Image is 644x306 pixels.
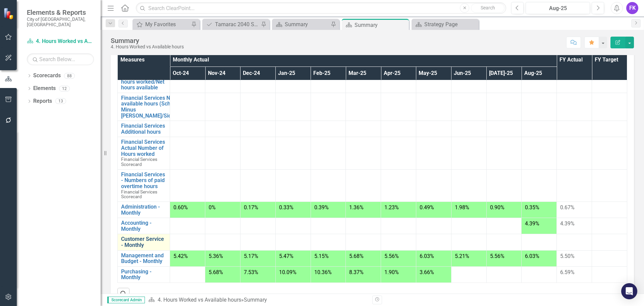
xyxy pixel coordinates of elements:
[121,172,166,189] a: Financial Services - Numbers of paid overtime hours
[55,98,66,104] div: 13
[59,86,70,91] div: 12
[145,20,190,29] div: My Favorites
[355,21,407,29] div: Summary
[209,269,223,275] span: 5.68%
[413,20,477,29] a: Strategy Page
[314,269,332,275] span: 10.36%
[121,269,166,280] a: Purchasing - Monthly
[481,5,495,10] span: Search
[27,8,94,16] span: Elements & Reports
[215,20,259,29] div: Tamarac 2040 Strategic Plan - Departmental Action Plan
[173,204,188,211] span: 0.60%
[111,37,184,44] div: Summary
[244,204,258,211] span: 0.17%
[33,97,52,105] a: Reports
[279,204,293,211] span: 0.33%
[118,250,170,266] td: Double-Click to Edit Right Click for Context Menu
[528,4,588,12] div: Aug-25
[384,204,399,211] span: 1.23%
[136,2,506,14] input: Search ClearPoint...
[118,202,170,218] td: Double-Click to Edit Right Click for Context Menu
[560,204,575,211] span: 0.67%
[285,20,329,29] div: Summary
[121,61,166,91] a: Percent of Financial Services Department - Add'l hours worked/Net hours available
[560,220,575,227] span: 4.39%
[3,7,15,19] img: ClearPoint Strategy
[626,2,638,14] button: FK
[204,20,259,29] a: Tamarac 2040 Strategic Plan - Departmental Action Plan
[158,297,241,303] a: 4. Hours Worked vs Available hours
[490,204,504,211] span: 0.90%
[455,204,469,211] span: 1.98%
[279,253,293,259] span: 5.47%
[244,253,258,259] span: 5.17%
[420,253,434,259] span: 6.03%
[349,269,364,275] span: 8.37%
[121,157,157,167] span: Financial Services Scorecard
[384,253,399,259] span: 5.56%
[134,20,190,29] a: My Favorites
[349,204,364,211] span: 1.36%
[27,53,94,65] input: Search Below...
[209,253,223,259] span: 5.36%
[121,139,166,157] a: Financial Services Actual Number of Hours worked
[420,269,434,275] span: 3.66%
[173,253,188,259] span: 5.42%
[118,121,170,137] td: Double-Click to Edit Right Click for Context Menu
[525,220,539,227] span: 4.39%
[209,204,216,211] span: 0%
[121,204,166,216] a: Administration - Monthly
[560,253,575,259] span: 5.50%
[121,123,166,135] a: Financial Services Additional hours
[560,269,575,275] span: 6.59%
[274,20,329,29] a: Summary
[118,169,170,202] td: Double-Click to Edit Right Click for Context Menu
[420,204,434,211] span: 0.49%
[118,93,170,121] td: Double-Click to Edit Right Click for Context Menu
[424,20,477,29] div: Strategy Page
[314,253,329,259] span: 5.15%
[27,38,94,45] a: 4. Hours Worked vs Available hours
[490,253,504,259] span: 5.56%
[107,297,145,303] span: Scorecard Admin
[118,234,170,250] td: Double-Click to Edit Right Click for Context Menu
[118,218,170,234] td: Double-Click to Edit Right Click for Context Menu
[526,2,590,14] button: Aug-25
[118,266,170,282] td: Double-Click to Edit Right Click for Context Menu
[349,253,364,259] span: 5.68%
[314,204,329,211] span: 0.39%
[384,269,399,275] span: 1.90%
[121,253,166,264] a: Management and Budget - Monthly
[27,16,94,28] small: City of [GEOGRAPHIC_DATA], [GEOGRAPHIC_DATA]
[33,85,56,92] a: Elements
[525,204,539,211] span: 0.35%
[279,269,297,275] span: 10.09%
[244,297,267,303] div: Summary
[121,95,189,119] a: Financial Services Net available hours (Scheduled Minus [PERSON_NAME]/Sick/Pers)
[455,253,469,259] span: 5.21%
[525,253,539,259] span: 6.03%
[121,220,166,232] a: Accounting - Monthly
[33,72,61,80] a: Scorecards
[121,189,157,200] span: Financial Services Scorecard
[148,296,367,304] div: »
[64,73,75,79] div: 88
[621,283,637,299] div: Open Intercom Messenger
[111,44,184,49] div: 4. Hours Worked vs Available hours
[244,269,258,275] span: 7.53%
[471,3,504,13] button: Search
[118,137,170,169] td: Double-Click to Edit Right Click for Context Menu
[121,236,166,248] a: Customer Service - Monthly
